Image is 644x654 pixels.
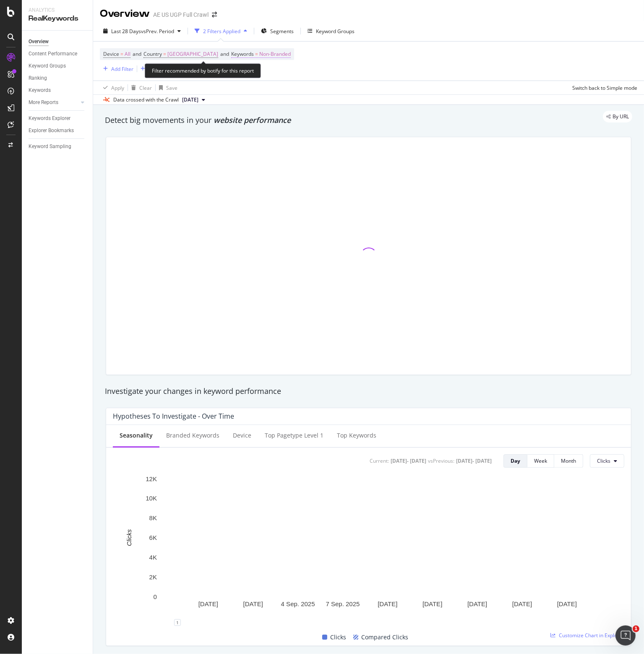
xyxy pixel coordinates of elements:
span: Last 28 Days [111,28,141,35]
a: Keyword Sampling [29,142,87,151]
button: Month [554,454,583,468]
span: and [133,50,141,57]
span: = [120,50,123,57]
a: More Reports [29,98,78,107]
div: [DATE] - [DATE] [456,457,492,464]
div: Explorer Bookmarks [29,126,74,135]
span: Country [143,50,162,57]
button: Segments [258,24,297,38]
text: 8K [149,514,157,521]
a: Keyword Groups [29,62,87,70]
a: Explorer Bookmarks [29,126,87,135]
div: Week [534,457,547,464]
button: Week [527,454,554,468]
button: Day [503,454,527,468]
span: Device [103,50,119,57]
text: [DATE] [198,600,218,607]
div: AE US UGP Full Crawl [153,10,209,19]
text: [DATE] [557,600,577,607]
svg: A chart. [113,474,618,623]
span: Segments [270,28,294,35]
span: Clicks [597,457,610,464]
div: legacy label [603,111,632,122]
div: [DATE] - [DATE] [391,457,426,464]
div: Keywords Explorer [29,114,70,123]
div: Analytics [29,7,86,14]
span: [GEOGRAPHIC_DATA] [167,48,218,60]
div: vs Previous : [428,457,454,464]
div: Filter recommended by botify for this report [145,63,261,78]
span: 2025 Sep. 19th [182,96,198,104]
button: Add Filter Group [137,64,187,74]
button: Save [156,81,177,94]
button: Clicks [590,454,624,468]
button: Switch back to Simple mode [569,81,637,94]
text: 4 Sep. 2025 [281,600,315,607]
a: Customize Chart in Explorer [550,632,624,639]
span: 1 [633,625,639,632]
button: Last 28 DaysvsPrev. Period [100,24,184,38]
button: [DATE] [179,95,209,105]
div: Overview [100,7,150,21]
button: Add Filter [100,64,133,74]
text: Clicks [125,529,133,546]
div: Add Filter [111,65,133,73]
span: = [255,50,258,57]
div: Month [561,457,576,464]
div: Branded Keywords [166,431,219,440]
text: 7 Sep. 2025 [326,600,360,607]
text: [DATE] [243,600,263,607]
a: Overview [29,37,87,46]
text: 4K [149,554,157,561]
div: Current: [370,457,389,464]
span: = [163,50,166,57]
div: Content Performance [29,50,77,58]
div: Seasonality [120,431,153,440]
div: Keyword Sampling [29,142,71,151]
div: Save [166,84,177,91]
div: Top Keywords [337,431,376,440]
span: Compared Clicks [362,632,409,642]
div: Investigate your changes in keyword performance [105,386,632,397]
span: By URL [613,114,629,119]
text: 10K [146,495,157,502]
button: Clear [128,81,152,94]
div: Keyword Groups [29,62,66,70]
a: Keywords [29,86,87,95]
div: 2 Filters Applied [203,28,240,35]
span: All [125,48,130,60]
div: 1 [174,619,181,626]
a: Content Performance [29,50,87,58]
div: Device [233,431,251,440]
span: and [220,50,229,57]
div: Keywords [29,86,51,95]
span: Non-Branded [259,48,291,60]
div: Keyword Groups [316,28,355,35]
span: Clicks [331,632,347,642]
text: 12K [146,475,157,482]
button: Keyword Groups [304,24,358,38]
a: Ranking [29,74,87,83]
a: Keywords Explorer [29,114,87,123]
div: RealKeywords [29,14,86,23]
div: Ranking [29,74,47,83]
div: Day [511,457,520,464]
div: Data crossed with the Crawl [113,96,179,104]
text: [DATE] [378,600,397,607]
text: 0 [154,593,157,600]
div: More Reports [29,98,58,107]
div: Overview [29,37,49,46]
text: [DATE] [512,600,532,607]
text: [DATE] [422,600,442,607]
div: Top pagetype Level 1 [265,431,323,440]
text: 2K [149,573,157,581]
div: Apply [111,84,124,91]
div: Clear [139,84,152,91]
text: 6K [149,534,157,541]
span: vs Prev. Period [141,28,174,35]
button: 2 Filters Applied [191,24,250,38]
div: Switch back to Simple mode [572,84,637,91]
button: Apply [100,81,124,94]
span: Customize Chart in Explorer [559,632,624,639]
